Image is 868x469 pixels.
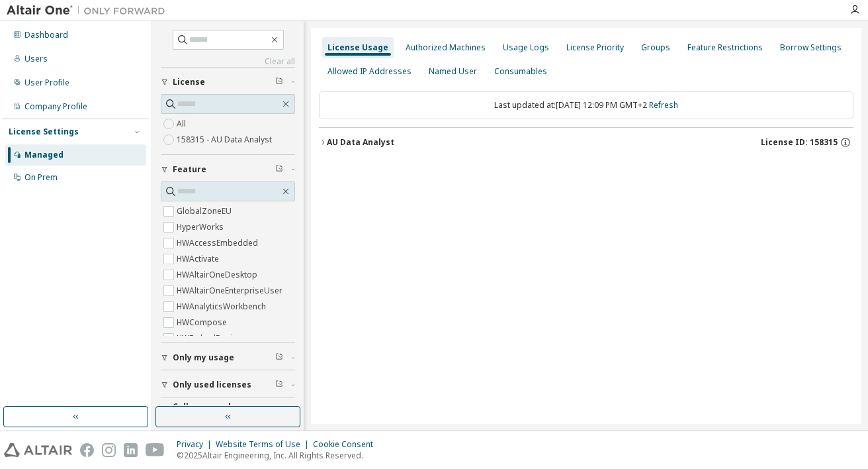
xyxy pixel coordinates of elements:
[161,155,295,184] button: Feature
[177,283,285,299] label: HWAltairOneEnterpriseUser
[177,331,239,346] label: HWEmbedBasic
[177,235,261,251] label: HWAccessEmbedded
[327,42,388,53] div: License Usage
[173,401,275,423] span: Collapse on share string
[687,42,763,53] div: Feature Restrictions
[24,54,48,64] div: Users
[24,172,58,183] div: On Prem
[275,164,283,175] span: Clear filter
[649,99,678,111] a: Refresh
[161,370,295,399] button: Only used licenses
[275,352,283,363] span: Clear filter
[161,68,295,97] button: License
[173,164,206,175] span: Feature
[177,267,260,283] label: HWAltairOneDesktop
[275,77,283,87] span: Clear filter
[641,42,670,53] div: Groups
[275,380,283,390] span: Clear filter
[177,203,234,219] label: GlobalZoneEU
[80,443,94,457] img: facebook.svg
[327,66,412,77] div: Allowed IP Addresses
[177,299,269,315] label: HWAnalyticsWorkbench
[146,443,165,457] img: youtube.svg
[177,132,275,148] label: 158315 - AU Data Analyst
[161,343,295,372] button: Only my usage
[7,4,172,17] img: Altair One
[566,42,624,53] div: License Priority
[177,450,381,461] p: © 2025 Altair Engineering, Inc. All Rights Reserved.
[24,150,64,160] div: Managed
[177,251,222,267] label: HWActivate
[24,30,68,40] div: Dashboard
[4,443,72,457] img: altair_logo.svg
[177,219,226,235] label: HyperWorks
[327,137,394,148] div: AU Data Analyst
[177,439,216,450] div: Privacy
[24,78,69,88] div: User Profile
[177,315,230,331] label: HWCompose
[503,42,549,53] div: Usage Logs
[9,127,79,137] div: License Settings
[173,380,251,390] span: Only used licenses
[216,439,313,450] div: Website Terms of Use
[173,352,234,363] span: Only my usage
[124,443,138,457] img: linkedin.svg
[319,128,853,157] button: AU Data AnalystLicense ID: 158315
[780,42,842,53] div: Borrow Settings
[161,56,295,67] a: Clear all
[406,42,486,53] div: Authorized Machines
[177,116,189,132] label: All
[494,66,547,77] div: Consumables
[313,439,381,450] div: Cookie Consent
[429,66,477,77] div: Named User
[102,443,116,457] img: instagram.svg
[173,77,205,87] span: License
[24,101,87,112] div: Company Profile
[761,137,838,148] span: License ID: 158315
[319,91,853,119] div: Last updated at: [DATE] 12:09 PM GMT+2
